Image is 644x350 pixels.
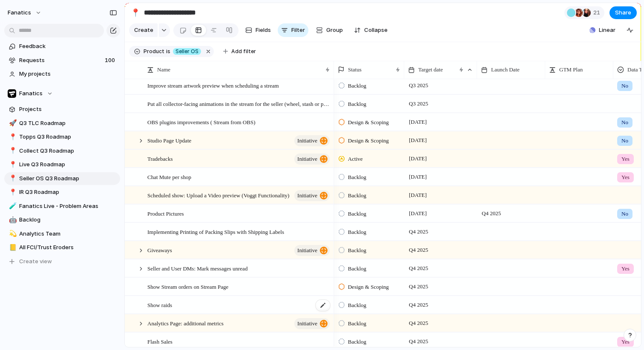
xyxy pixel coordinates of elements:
button: Group [312,23,347,37]
span: Q4 2025 [407,245,430,255]
div: 📍Collect Q3 Roadmap [4,145,120,157]
span: OBS plugins improvements ( Stream from OBS) [147,117,256,127]
span: Backlog [348,100,366,108]
div: 📍Seller OS Q3 Roadmap [4,172,120,185]
span: [DATE] [407,154,429,164]
span: Collect Q3 Roadmap [19,147,117,155]
span: Q4 2025 [407,282,430,292]
a: Requests100 [4,54,120,67]
span: All FCI/Trust Eroders [19,243,117,252]
span: initiative [297,190,317,202]
span: Name [157,65,170,74]
span: Filter [291,26,305,34]
span: Requests [19,56,102,65]
button: initiative [294,154,330,165]
button: 📍 [8,147,16,155]
span: Studio Page Update [147,135,191,145]
button: initiative [294,318,330,329]
div: 💫 [9,229,15,239]
div: 📍 [9,160,15,170]
span: Backlog [19,216,117,224]
a: Feedback [4,40,120,53]
span: Launch Date [491,65,520,74]
button: 📍 [8,174,16,183]
span: Design & Scoping [348,137,389,145]
span: Feedback [19,42,117,51]
button: 📍 [8,133,16,141]
div: 📍 [9,188,15,197]
a: 📍Live Q3 Roadmap [4,158,120,171]
button: 🧪 [8,202,16,211]
div: 📍 [9,146,15,156]
a: Projects [4,103,120,116]
button: Collapse [351,23,391,37]
span: 100 [105,56,117,65]
button: 🤖 [8,216,16,224]
span: [DATE] [407,190,429,200]
span: Analytics Team [19,230,117,238]
span: Fanatics Live - Problem Areas [19,202,117,211]
span: No [621,118,628,127]
div: 🧪 [9,201,15,211]
span: Implementing Printing of Packing Slips with Shipping Labels [147,227,284,236]
span: Chat Mute per shop [147,172,191,182]
button: initiative [294,245,330,256]
div: 📒 [9,243,15,253]
span: fanatics [8,9,31,17]
span: Backlog [348,265,366,273]
button: 📍 [8,188,16,196]
button: 📍 [8,160,16,169]
span: [DATE] [407,208,429,219]
span: Group [326,26,343,34]
span: Yes [621,338,630,346]
span: Projects [19,105,117,114]
a: 📍Topps Q3 Roadmap [4,131,120,143]
div: 📍 [131,7,140,18]
span: Collapse [364,26,388,34]
span: is [166,48,170,55]
span: Product [144,48,164,55]
span: Seller and User DMs: Mark messages unread [147,263,247,273]
a: 🧪Fanatics Live - Problem Areas [4,200,120,213]
span: Backlog [348,246,366,255]
span: Design & Scoping [348,118,389,127]
span: Share [615,9,631,17]
div: 🤖Backlog [4,213,120,226]
button: Fields [242,23,274,37]
span: Live Q3 Roadmap [19,160,117,169]
button: Linear [586,24,619,37]
a: 💫Analytics Team [4,228,120,240]
span: initiative [297,245,317,256]
button: 📒 [8,243,16,252]
span: Add filter [231,48,256,55]
span: initiative [297,318,317,330]
span: Backlog [348,228,366,236]
span: Yes [621,155,630,163]
span: Q4 2025 [407,318,430,328]
span: Q4 2025 [407,300,430,310]
span: Q3 2025 [407,99,430,109]
span: Improve stream artwork preview when scheduling a stream [147,80,279,90]
button: is [164,47,172,56]
span: Fanatics [19,89,43,98]
span: Backlog [348,319,366,328]
a: My projects [4,68,120,80]
span: No [621,137,628,145]
span: Giveaways [147,245,172,255]
span: Active [348,155,363,163]
span: Status [348,65,362,74]
span: Yes [621,265,630,273]
button: Create [129,23,158,37]
button: fanatics [4,6,46,20]
span: Backlog [348,82,366,90]
span: initiative [297,153,317,165]
a: 📍IR Q3 Roadmap [4,186,120,199]
span: Backlog [348,210,366,218]
span: [DATE] [407,172,429,182]
span: 21 [593,9,603,17]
